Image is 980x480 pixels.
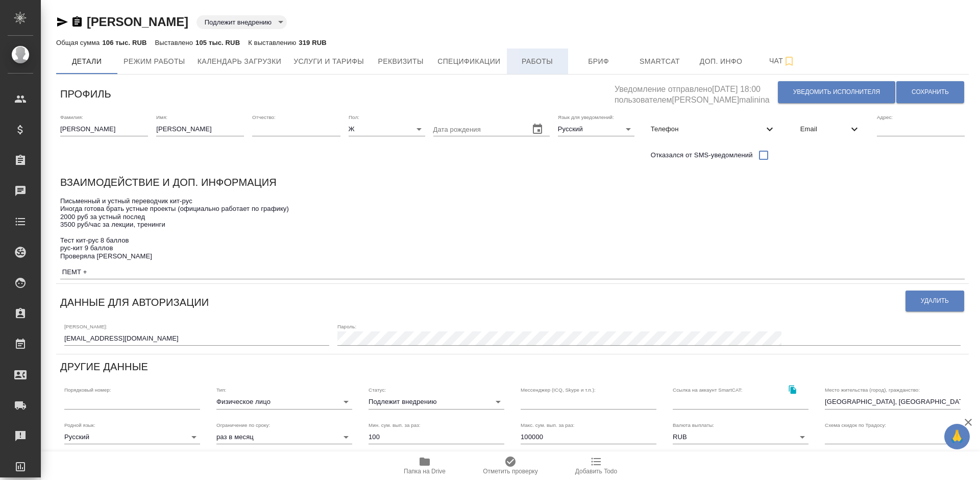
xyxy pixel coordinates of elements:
label: Ссылка на аккаунт SmartCAT: [673,388,743,393]
button: Уведомить исполнителя [778,81,895,103]
h6: Другие данные [60,358,148,375]
span: Email [800,124,848,134]
p: К выставлению [248,39,299,46]
div: Email [792,118,869,140]
span: Реквизиты [376,55,425,68]
button: Отметить проверку [468,451,553,480]
h6: Взаимодействие и доп. информация [60,174,277,190]
span: Телефон [651,124,764,134]
span: Режим работы [124,55,185,68]
label: Мессенджер (ICQ, Skype и т.п.): [521,388,596,393]
span: Спецификации [437,55,500,68]
label: Статус: [369,388,386,393]
button: Подлежит внедрению [202,18,275,27]
button: Скопировать ссылку [71,16,83,28]
button: Папка на Drive [382,451,468,480]
span: Чат [758,55,807,67]
span: Удалить [921,297,949,305]
div: Русский [558,122,634,136]
button: Сохранить [896,81,964,103]
span: Уведомить исполнителя [793,88,880,97]
span: Услуги и тарифы [293,55,364,68]
button: Скопировать ссылку [782,379,803,400]
label: Родной язык: [64,422,95,427]
textarea: Письменный и устный переводчик кит-рус Иногда готова брать устные проекты (официально работает по... [60,197,965,276]
label: Отчество: [252,114,276,119]
label: Имя: [156,114,167,119]
label: Пол: [349,114,359,119]
p: 105 тыс. RUB [195,39,240,46]
label: Макс. сум. вып. за раз: [521,422,575,427]
div: раз в месяц [216,430,352,444]
span: Детали [62,55,111,68]
label: Адрес: [877,114,893,119]
div: Телефон [643,118,784,140]
label: Тип: [216,388,226,393]
a: [PERSON_NAME] [87,15,188,29]
h5: Уведомление отправлено [DATE] 18:00 пользователем [PERSON_NAME]malinina [615,79,777,106]
button: Скопировать ссылку для ЯМессенджера [56,16,68,28]
span: Бриф [574,55,623,68]
span: 🙏 [948,426,966,447]
span: Добавить Todo [575,468,617,475]
label: Мин. сум. вып. за раз: [369,422,421,427]
div: Физическое лицо [216,395,352,409]
p: Общая сумма [56,39,102,46]
button: Удалить [905,291,964,311]
span: Отметить проверку [483,468,537,475]
span: Smartcat [635,55,684,68]
p: 106 тыс. RUB [102,39,146,46]
label: Место жительства (город), гражданство: [825,388,920,393]
label: Пароль: [337,324,356,329]
button: 🙏 [944,424,970,449]
p: Выставлено [155,39,196,46]
div: Подлежит внедрению [369,395,504,409]
div: Ж [349,122,425,136]
span: Отказался от SMS-уведомлений [651,150,753,160]
svg: Подписаться [783,55,795,67]
label: Фамилия: [60,114,83,119]
p: 319 RUB [299,39,326,46]
div: RUB [673,430,808,444]
label: Валюта выплаты: [673,422,714,427]
span: Календарь загрузки [198,55,282,68]
h6: Профиль [60,86,111,102]
span: Сохранить [912,88,949,97]
label: [PERSON_NAME]: [64,324,107,329]
label: Схема скидок по Традосу: [825,422,886,427]
h6: Данные для авторизации [60,294,209,310]
span: Доп. инфо [697,55,746,68]
label: Язык для уведомлений: [558,114,614,119]
span: Папка на Drive [404,468,446,475]
label: Порядковый номер: [64,388,111,393]
label: Ограничение по сроку: [216,422,270,427]
div: Подлежит внедрению [197,15,287,29]
div: Русский [64,430,200,444]
span: Работы [513,55,562,68]
button: Добавить Todo [553,451,639,480]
